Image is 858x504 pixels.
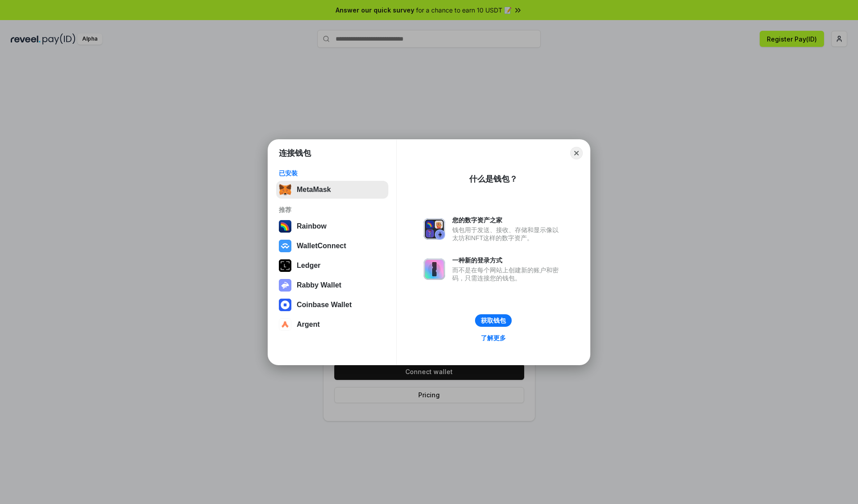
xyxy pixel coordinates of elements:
[276,181,388,199] button: MetaMask
[279,183,291,196] img: svg+xml,%3Csvg%20fill%3D%22none%22%20height%3D%2233%22%20viewBox%3D%220%200%2035%2033%22%20width%...
[452,256,563,264] div: 一种新的登录方式
[570,147,583,159] button: Close
[279,169,386,177] div: 已安装
[276,276,388,294] button: Rabby Wallet
[276,316,388,333] button: Argent
[279,240,291,252] img: svg+xml,%3Csvg%20width%3D%2228%22%20height%3D%2228%22%20viewBox%3D%220%200%2028%2028%22%20fill%3D...
[297,301,352,309] div: Coinbase Wallet
[297,262,320,270] div: Ledger
[469,174,517,184] div: 什么是钱包？
[424,258,445,280] img: svg+xml,%3Csvg%20xmlns%3D%22http%3A%2F%2Fwww.w3.org%2F2000%2Fsvg%22%20fill%3D%22none%22%20viewBox...
[481,317,506,325] div: 获取钱包
[279,259,291,272] img: svg+xml,%3Csvg%20xmlns%3D%22http%3A%2F%2Fwww.w3.org%2F2000%2Fsvg%22%20width%3D%2228%22%20height%3...
[297,242,346,250] div: WalletConnect
[297,222,327,230] div: Rainbow
[276,217,388,235] button: Rainbow
[452,216,563,224] div: 您的数字资产之家
[297,186,331,194] div: MetaMask
[424,218,445,240] img: svg+xml,%3Csvg%20xmlns%3D%22http%3A%2F%2Fwww.w3.org%2F2000%2Fsvg%22%20fill%3D%22none%22%20viewBox...
[297,321,320,329] div: Argent
[276,237,388,255] button: WalletConnect
[452,266,563,282] div: 而不是在每个网站上创建新的账户和密码，只需连接您的钱包。
[475,314,512,327] button: 获取钱包
[276,296,388,314] button: Coinbase Wallet
[297,281,341,289] div: Rabby Wallet
[279,318,291,331] img: svg+xml,%3Csvg%20width%3D%2228%22%20height%3D%2228%22%20viewBox%3D%220%200%2028%2028%22%20fill%3D...
[475,332,511,344] a: 了解更多
[279,206,386,214] div: 推荐
[276,257,388,275] button: Ledger
[279,279,291,292] img: svg+xml,%3Csvg%20xmlns%3D%22http%3A%2F%2Fwww.w3.org%2F2000%2Fsvg%22%20fill%3D%22none%22%20viewBox...
[481,334,506,342] div: 了解更多
[279,220,291,233] img: svg+xml,%3Csvg%20width%3D%22120%22%20height%3D%22120%22%20viewBox%3D%220%200%20120%20120%22%20fil...
[279,299,291,311] img: svg+xml,%3Csvg%20width%3D%2228%22%20height%3D%2228%22%20viewBox%3D%220%200%2028%2028%22%20fill%3D...
[279,148,311,158] h1: 连接钱包
[452,226,563,242] div: 钱包用于发送、接收、存储和显示像以太坊和NFT这样的数字资产。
